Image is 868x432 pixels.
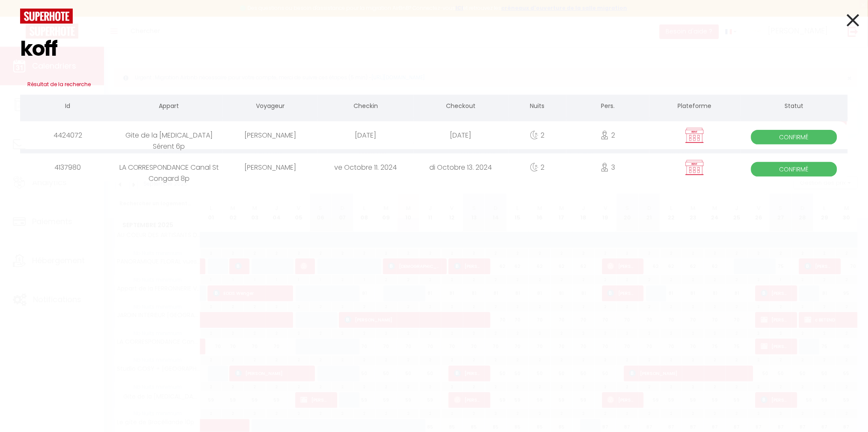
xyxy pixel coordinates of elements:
[740,95,848,119] th: Statut
[649,95,740,119] th: Plateforme
[20,9,73,24] img: logo
[566,95,649,119] th: Pers.
[751,162,837,177] span: Confirmé
[508,95,566,119] th: Nuits
[413,121,508,149] div: [DATE]
[566,121,649,149] div: 2
[20,74,848,95] h3: Résultat de la recherche
[115,153,223,181] div: LA CORRESPONDANCE Canal St Congard 8p
[20,24,848,74] input: Tapez pour rechercher...
[318,153,413,181] div: ve Octobre 11. 2024
[413,95,508,119] th: Checkout
[508,121,566,149] div: 2
[566,153,649,181] div: 3
[223,95,318,119] th: Voyageur
[318,121,413,149] div: [DATE]
[20,95,115,119] th: Id
[508,153,566,181] div: 2
[413,153,508,181] div: di Octobre 13. 2024
[7,3,33,29] button: Ouvrir le widget de chat LiveChat
[115,121,223,149] div: Gite de la [MEDICAL_DATA] Sérent 6p
[20,121,115,149] div: 4424072
[223,153,318,181] div: [PERSON_NAME]
[115,95,223,119] th: Appart
[684,159,705,176] img: rent.png
[751,130,837,144] span: Confirmé
[318,95,413,119] th: Checkin
[223,121,318,149] div: [PERSON_NAME]
[684,127,705,144] img: rent.png
[20,153,115,181] div: 4137980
